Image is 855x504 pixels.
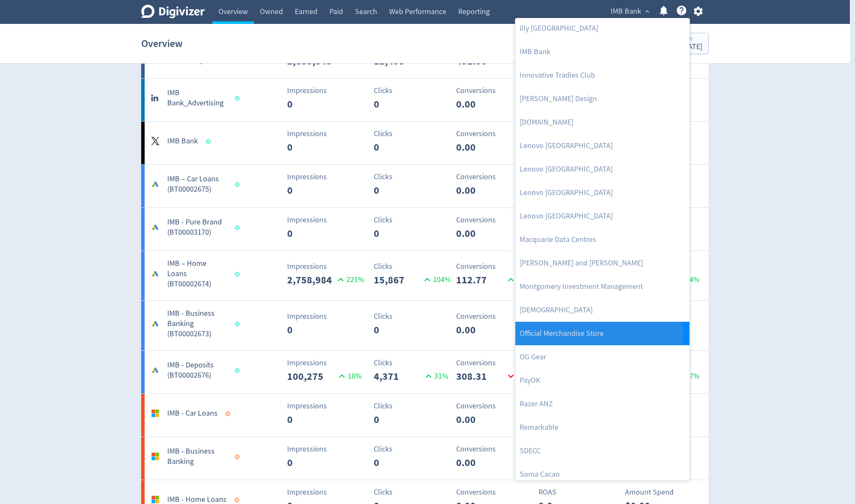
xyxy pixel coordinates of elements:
[515,40,689,64] a: IMB Bank
[515,111,689,134] a: [DOMAIN_NAME]
[515,369,689,392] a: PayOK
[515,345,689,369] a: OG Gear
[515,181,689,204] a: Lenovo [GEOGRAPHIC_DATA]
[515,228,689,251] a: Macquarie Data Centres
[515,134,689,157] a: Lenovo [GEOGRAPHIC_DATA]
[515,416,689,439] a: Remarkable
[515,204,689,228] a: Lenovo [GEOGRAPHIC_DATA]
[515,392,689,416] a: Razer ANZ
[515,463,689,486] a: Soma Cacao
[515,322,689,345] a: Official Merchandise Store
[515,275,689,298] a: Montgomery Investment Management
[515,298,689,322] a: [DEMOGRAPHIC_DATA]
[515,157,689,181] a: Lenovo [GEOGRAPHIC_DATA]
[515,64,689,87] a: Innovative Tradies Club
[515,251,689,275] a: [PERSON_NAME] and [PERSON_NAME]
[515,17,689,40] a: illy [GEOGRAPHIC_DATA]
[515,87,689,111] a: [PERSON_NAME] Design
[515,439,689,463] a: SDECC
